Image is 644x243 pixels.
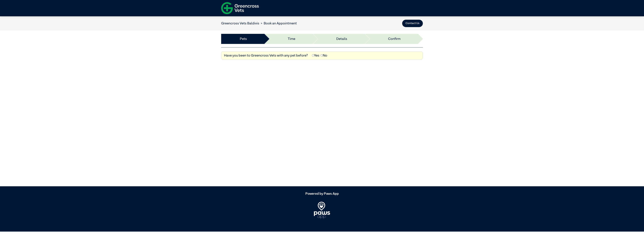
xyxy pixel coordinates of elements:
a: Greencross Vets Baldivis [221,22,259,25]
img: f-logo [221,1,259,15]
a: Pets [240,36,247,41]
label: No [321,53,327,58]
nav: breadcrumb [221,21,297,26]
input: Yes [312,54,314,57]
input: No [321,54,323,57]
label: Yes [312,53,319,58]
img: PawsApp [314,202,330,219]
label: Have you been to Greencross Vets with any pet before? [224,53,308,58]
li: Book an Appointment [259,21,297,26]
h5: Powered by Paws App [221,192,423,196]
button: Contact Us [402,20,423,27]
